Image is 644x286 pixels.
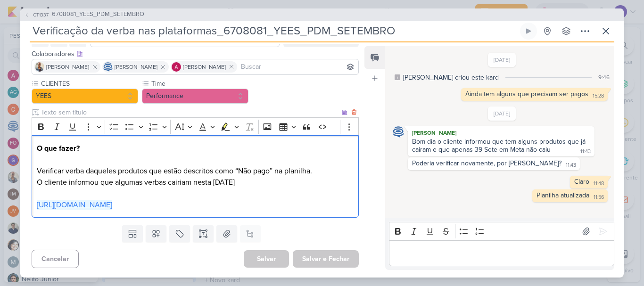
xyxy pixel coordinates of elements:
div: 11:48 [594,180,604,188]
input: Buscar [239,61,356,73]
input: Kard Sem Título [30,23,518,40]
span: [PERSON_NAME] [46,63,89,71]
span: [PERSON_NAME] [115,63,157,71]
div: Editor editing area: main [32,135,359,218]
label: Time [150,79,248,89]
div: Ainda tem alguns que precisam ser pagos [465,90,588,98]
div: Colaboradores [32,49,359,59]
div: Editor toolbar [32,117,359,136]
img: Caroline Traven De Andrade [393,126,404,138]
div: Planilha atualizada [537,191,589,199]
div: Claro [574,178,589,186]
div: Editor toolbar [389,222,614,240]
img: Iara Santos [35,62,44,72]
div: Ligar relógio [525,27,532,35]
div: Editor editing area: main [389,240,614,266]
div: [PERSON_NAME] criou este kard [403,73,499,82]
div: 15:28 [593,92,604,100]
div: 11:43 [580,148,591,155]
input: Texto sem título [39,107,340,117]
img: Alessandra Gomes [172,62,181,72]
img: Caroline Traven De Andrade [103,62,113,72]
button: Cancelar [32,250,79,268]
span: [PERSON_NAME] [183,63,226,71]
strong: O que fazer? [37,144,80,153]
div: Poderia verificar novamente, por [PERSON_NAME]? [412,159,561,167]
div: 9:46 [598,73,610,82]
div: Bom dia o cliente informou que tem alguns produtos que já cairam e que apenas 39 Sete em Meta não... [412,138,587,154]
p: Verificar verba daqueles produtos que estão descritos como “Não pago” na planilha. O cliente info... [37,143,354,188]
div: 11:43 [566,162,576,169]
div: [PERSON_NAME] [410,128,593,138]
label: CLIENTES [40,79,138,89]
div: 11:56 [594,194,604,201]
a: [URL][DOMAIN_NAME] [37,200,112,210]
button: YEES [32,89,138,104]
button: Performance [142,89,248,104]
